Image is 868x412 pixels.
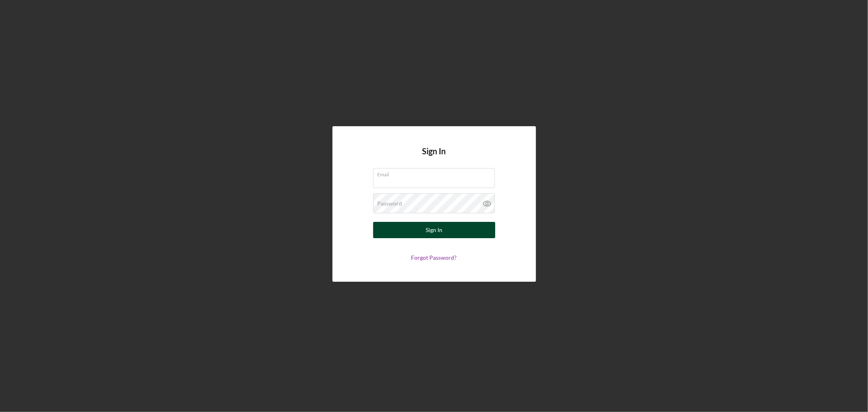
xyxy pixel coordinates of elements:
h4: Sign In [422,147,446,168]
a: Forgot Password? [411,254,457,261]
label: Email [378,169,495,178]
div: Sign In [426,222,442,238]
button: Sign In [373,222,495,238]
label: Password [378,200,402,207]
